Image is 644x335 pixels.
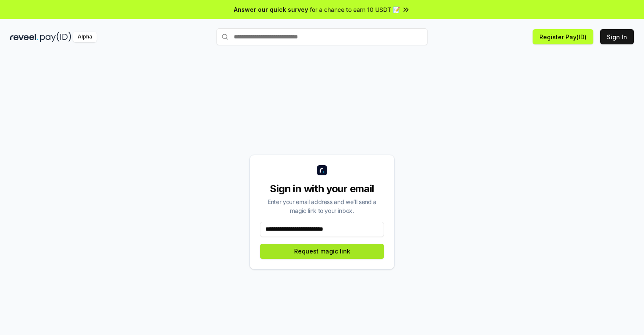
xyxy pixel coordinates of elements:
div: Enter your email address and we’ll send a magic link to your inbox. [260,197,384,215]
img: pay_id [40,32,71,42]
img: logo_small [317,165,327,175]
button: Sign In [600,29,634,44]
img: reveel_dark [10,32,38,42]
div: Sign in with your email [260,182,384,196]
span: for a chance to earn 10 USDT 📝 [310,5,400,14]
span: Answer our quick survey [234,5,308,14]
button: Register Pay(ID) [533,29,593,44]
div: Alpha [73,32,97,42]
button: Request magic link [260,244,384,259]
